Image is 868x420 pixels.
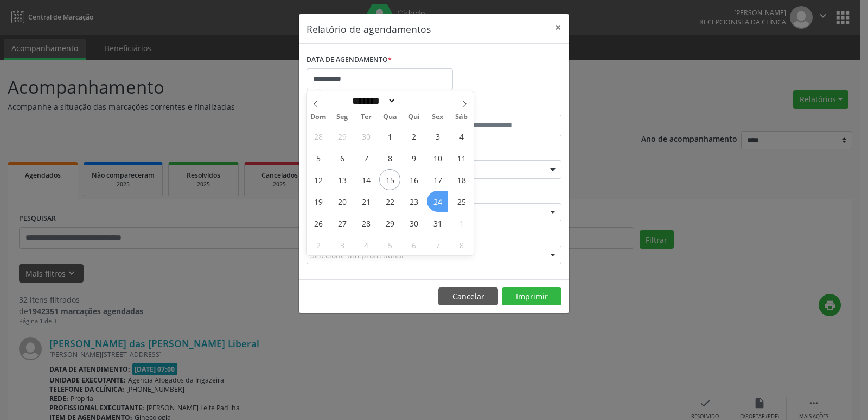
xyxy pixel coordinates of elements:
span: Novembro 2, 2025 [308,234,329,255]
span: Outubro 17, 2025 [427,169,448,190]
span: Outubro 13, 2025 [331,169,353,190]
span: Outubro 28, 2025 [355,212,376,234]
span: Novembro 4, 2025 [355,234,376,255]
span: Outubro 5, 2025 [308,147,329,168]
span: Novembro 8, 2025 [451,234,472,255]
span: Outubro 19, 2025 [308,191,329,212]
span: Outubro 14, 2025 [355,169,376,190]
span: Outubro 16, 2025 [403,169,424,190]
span: Novembro 1, 2025 [451,212,472,234]
span: Outubro 10, 2025 [427,147,448,168]
span: Outubro 3, 2025 [427,126,448,147]
span: Outubro 4, 2025 [451,126,472,147]
span: Selecione um profissional [310,249,404,261]
span: Setembro 28, 2025 [308,126,329,147]
select: Month [348,95,396,106]
input: Year [396,95,432,106]
span: Outubro 2, 2025 [403,126,424,147]
span: Setembro 30, 2025 [355,126,376,147]
span: Outubro 31, 2025 [427,212,448,234]
span: Novembro 3, 2025 [331,234,353,255]
span: Outubro 7, 2025 [355,147,376,168]
span: Ter [354,114,378,121]
span: Outubro 30, 2025 [403,212,424,234]
button: Close [547,14,569,41]
span: Sex [426,114,450,121]
label: ATÉ [437,98,561,115]
span: Outubro 25, 2025 [451,191,472,212]
span: Outubro 26, 2025 [308,212,329,234]
span: Outubro 22, 2025 [379,191,400,212]
span: Novembro 7, 2025 [427,234,448,255]
span: Seg [330,114,354,121]
h5: Relatório de agendamentos [307,22,431,36]
span: Outubro 21, 2025 [355,191,376,212]
span: Outubro 8, 2025 [379,147,400,168]
span: Outubro 24, 2025 [427,191,448,212]
span: Outubro 20, 2025 [331,191,353,212]
span: Sáb [450,114,474,121]
span: Outubro 11, 2025 [451,147,472,168]
span: Qui [402,114,426,121]
span: Outubro 27, 2025 [331,212,353,234]
span: Outubro 1, 2025 [379,126,400,147]
span: Outubro 29, 2025 [379,212,400,234]
label: DATA DE AGENDAMENTO [307,52,392,68]
span: Outubro 6, 2025 [331,147,353,168]
span: Outubro 15, 2025 [379,169,400,190]
span: Qua [378,114,402,121]
button: Cancelar [438,287,498,306]
span: Novembro 6, 2025 [403,234,424,255]
span: Dom [307,114,330,121]
span: Setembro 29, 2025 [331,126,353,147]
span: Outubro 9, 2025 [403,147,424,168]
span: Outubro 23, 2025 [403,191,424,212]
span: Novembro 5, 2025 [379,234,400,255]
button: Imprimir [502,287,561,306]
span: Outubro 18, 2025 [451,169,472,190]
span: Outubro 12, 2025 [308,169,329,190]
